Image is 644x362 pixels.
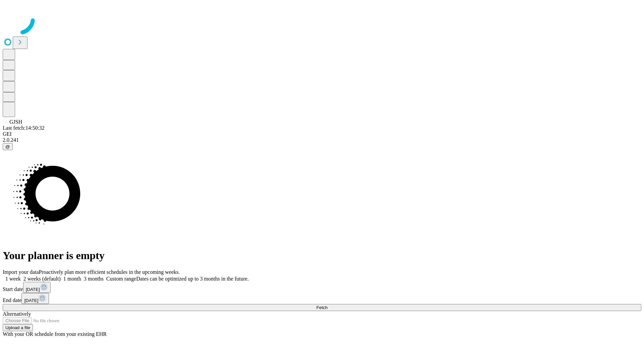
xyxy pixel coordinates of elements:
[84,276,104,282] span: 3 months
[316,305,327,310] span: Fetch
[24,298,38,303] span: [DATE]
[23,276,61,282] span: 2 weeks (default)
[3,269,39,275] span: Import your data
[3,137,641,143] div: 2.0.241
[9,119,22,125] span: GJSH
[3,125,45,131] span: Last fetch: 14:50:32
[3,304,641,311] button: Fetch
[3,143,13,150] button: @
[21,293,49,304] button: [DATE]
[39,269,180,275] span: Proactively plan more efficient schedules in the upcoming weeks.
[136,276,249,282] span: Dates can be optimized up to 3 months in the future.
[3,331,107,337] span: With your OR schedule from your existing EHR
[3,249,641,262] h1: Your planner is empty
[5,276,21,282] span: 1 week
[3,324,33,331] button: Upload a file
[26,287,40,292] span: [DATE]
[5,144,10,149] span: @
[3,311,31,317] span: Alternatively
[63,276,81,282] span: 1 month
[23,282,51,293] button: [DATE]
[3,282,641,293] div: Start date
[3,293,641,304] div: End date
[106,276,136,282] span: Custom range
[3,131,641,137] div: GEI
